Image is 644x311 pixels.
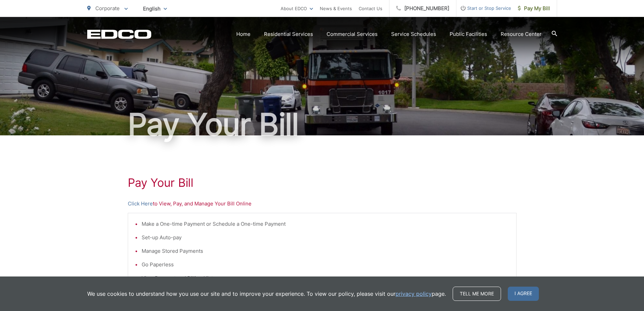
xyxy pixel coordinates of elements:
[87,29,151,39] a: EDCD logo. Return to the homepage.
[501,30,542,38] a: Resource Center
[359,4,382,13] a: Contact Us
[95,5,120,12] span: Corporate
[142,261,509,269] li: Go Paperless
[142,274,509,282] li: View Payment and Billing History
[281,4,313,13] a: About EDCO
[128,200,153,208] a: Click Here
[396,290,432,298] a: privacy policy
[327,30,378,38] a: Commercial Services
[142,220,509,228] li: Make a One-time Payment or Schedule a One-time Payment
[450,30,487,38] a: Public Facilities
[87,108,557,141] h1: Pay Your Bill
[508,287,539,301] span: I agree
[128,176,517,190] h1: Pay Your Bill
[453,287,501,301] a: Tell me more
[138,3,172,15] span: English
[236,30,251,38] a: Home
[87,290,446,298] p: We use cookies to understand how you use our site and to improve your experience. To view our pol...
[518,4,550,13] span: Pay My Bill
[391,30,436,38] a: Service Schedules
[142,247,509,255] li: Manage Stored Payments
[320,4,352,13] a: News & Events
[128,200,517,208] p: to View, Pay, and Manage Your Bill Online
[264,30,313,38] a: Residential Services
[142,234,509,242] li: Set-up Auto-pay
